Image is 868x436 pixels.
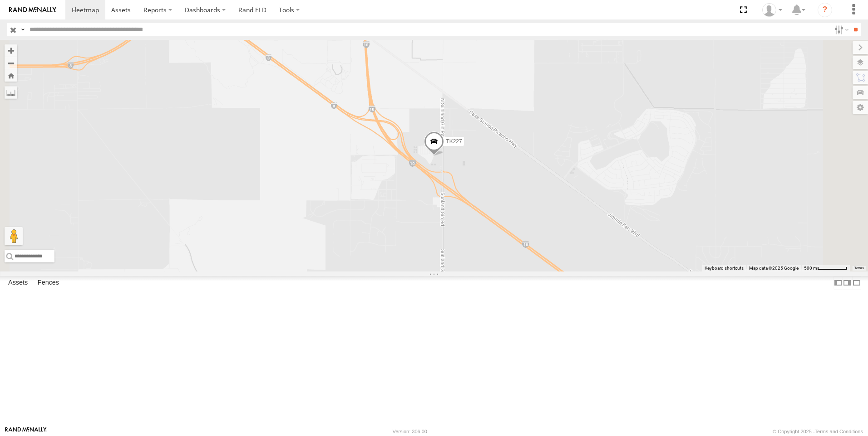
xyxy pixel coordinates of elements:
label: Search Query [19,23,26,36]
label: Assets [4,276,32,289]
label: Dock Summary Table to the Right [843,276,852,289]
button: Map Scale: 500 m per 62 pixels [801,265,850,271]
span: 500 m [804,266,817,271]
a: Terms (opens in new tab) [854,266,864,270]
button: Zoom Home [5,69,17,82]
div: Version: 306.00 [393,429,427,434]
div: Norma Casillas [759,3,785,17]
button: Zoom in [5,44,17,57]
button: Zoom out [5,57,17,69]
button: Keyboard shortcuts [705,265,744,271]
button: Drag Pegman onto the map to open Street View [5,227,23,245]
label: Fences [33,276,64,289]
i: ? [818,3,832,17]
a: Terms and Conditions [815,429,863,434]
a: Visit our Website [5,427,47,436]
span: Map data ©2025 Google [749,266,799,271]
label: Search Filter Options [831,23,850,36]
label: Dock Summary Table to the Left [833,276,843,289]
label: Measure [5,86,17,99]
span: TK227 [446,138,462,144]
label: Hide Summary Table [852,276,861,289]
img: rand-logo.svg [9,7,56,13]
div: © Copyright 2025 - [773,429,863,434]
label: Map Settings [853,101,868,114]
